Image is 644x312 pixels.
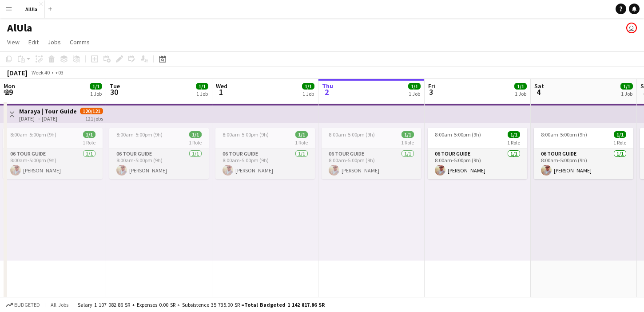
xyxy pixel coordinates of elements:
span: 8:00am-5:00pm (9h) [435,131,481,138]
div: 1 Job [302,90,314,97]
div: 1 Job [621,90,632,97]
app-card-role: 06 Tour Guide1/18:00am-5:00pm (9h)[PERSON_NAME] [428,149,527,179]
span: 120/121 [80,108,103,114]
div: 1 Job [196,90,208,97]
span: Mon [4,82,15,90]
a: Comms [66,36,93,48]
span: 1/1 [302,83,314,90]
span: 1 [215,87,227,97]
span: 1/1 [196,83,208,90]
div: 121 jobs [85,114,103,122]
span: 1/1 [614,131,626,138]
span: 1/1 [402,131,414,138]
h3: Maraya | Tour Guide [19,107,77,115]
span: Jobs [48,38,61,46]
a: Edit [25,36,42,48]
span: Thu [322,82,333,90]
span: 4 [533,87,544,97]
span: 1/1 [508,131,520,138]
app-job-card: 8:00am-5:00pm (9h)1/11 Role06 Tour Guide1/18:00am-5:00pm (9h)[PERSON_NAME] [428,128,527,179]
div: Salary 1 107 082.86 SR + Expenses 0.00 SR + Subsistence 35 735.00 SR = [78,301,325,308]
div: +03 [55,69,64,76]
app-card-role: 06 Tour Guide1/18:00am-5:00pm (9h)[PERSON_NAME] [322,149,421,179]
div: 1 Job [409,90,420,97]
span: 1/1 [408,83,421,90]
div: 1 Job [515,90,526,97]
div: [DATE] → [DATE] [19,115,77,122]
span: Tue [110,82,120,90]
span: 3 [427,87,435,97]
span: All jobs [49,301,70,308]
button: Budgeted [4,300,41,310]
span: Sat [534,82,544,90]
span: 1 Role [401,139,414,146]
span: View [7,38,20,46]
app-job-card: 8:00am-5:00pm (9h)1/11 Role06 Tour Guide1/18:00am-5:00pm (9h)[PERSON_NAME] [109,128,209,179]
button: AlUla [18,0,45,18]
span: 1 Role [83,139,95,146]
span: 8:00am-5:00pm (9h) [223,131,269,138]
div: [DATE] [7,68,28,77]
span: 8:00am-5:00pm (9h) [329,131,375,138]
span: 8:00am-5:00pm (9h) [10,131,56,138]
app-card-role: 06 Tour Guide1/18:00am-5:00pm (9h)[PERSON_NAME] [3,149,103,179]
span: 30 [108,87,120,97]
span: 1/1 [83,131,95,138]
span: 1/1 [90,83,102,90]
span: 1/1 [189,131,202,138]
app-job-card: 8:00am-5:00pm (9h)1/11 Role06 Tour Guide1/18:00am-5:00pm (9h)[PERSON_NAME] [3,128,103,179]
a: View [4,36,23,48]
span: 1/1 [514,83,527,90]
span: Edit [28,38,39,46]
span: Fri [428,82,435,90]
span: 2 [321,87,333,97]
span: 1 Role [189,139,202,146]
app-card-role: 06 Tour Guide1/18:00am-5:00pm (9h)[PERSON_NAME] [215,149,315,179]
div: 1 Job [90,90,102,97]
app-user-avatar: Hamdi Alanazi [626,23,637,33]
span: 1/1 [620,83,633,90]
span: 1 Role [613,139,626,146]
span: 1 Role [507,139,520,146]
span: 8:00am-5:00pm (9h) [116,131,163,138]
app-job-card: 8:00am-5:00pm (9h)1/11 Role06 Tour Guide1/18:00am-5:00pm (9h)[PERSON_NAME] [322,128,421,179]
span: Budgeted [14,302,40,308]
span: Week 40 [29,69,52,76]
app-job-card: 8:00am-5:00pm (9h)1/11 Role06 Tour Guide1/18:00am-5:00pm (9h)[PERSON_NAME] [534,128,633,179]
h1: AlUla [7,21,32,35]
span: Comms [70,38,90,46]
app-card-role: 06 Tour Guide1/18:00am-5:00pm (9h)[PERSON_NAME] [109,149,209,179]
span: Wed [216,82,227,90]
span: 1 Role [295,139,308,146]
app-card-role: 06 Tour Guide1/18:00am-5:00pm (9h)[PERSON_NAME] [534,149,633,179]
span: 8:00am-5:00pm (9h) [541,131,587,138]
a: Jobs [44,36,64,48]
span: Total Budgeted 1 142 817.86 SR [244,301,325,308]
span: 1/1 [295,131,308,138]
app-job-card: 8:00am-5:00pm (9h)1/11 Role06 Tour Guide1/18:00am-5:00pm (9h)[PERSON_NAME] [215,128,315,179]
span: 29 [2,87,15,97]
